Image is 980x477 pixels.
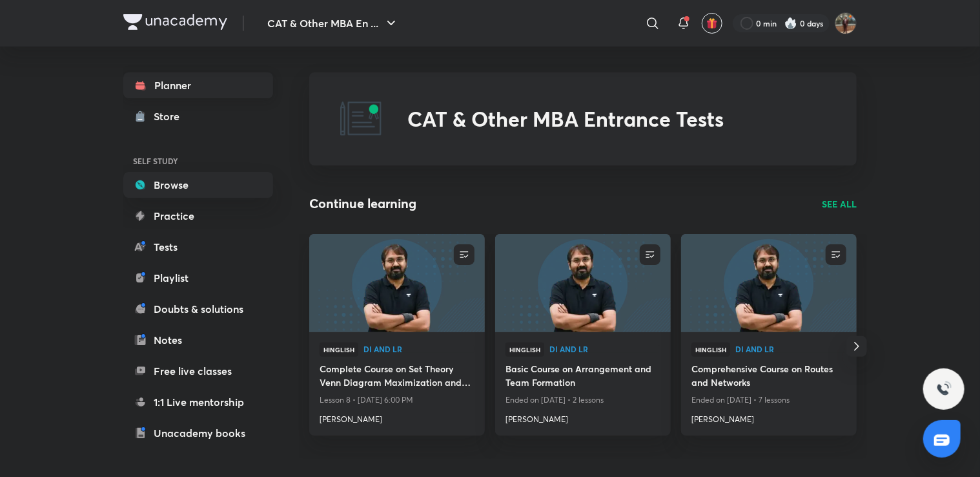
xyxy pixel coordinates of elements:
a: new-thumbnail [495,234,671,332]
img: Harshit Verma [835,12,857,34]
a: [PERSON_NAME] [505,408,660,425]
a: 1:1 Live mentorship [123,389,273,415]
img: ttu [936,381,952,397]
p: Ended on [DATE] • 2 lessons [505,392,660,408]
span: Hinglish [691,343,730,357]
a: Basic Course on Arrangement and Team Formation [505,362,660,392]
a: Planner [123,72,273,98]
a: DI and LR [363,345,475,354]
h2: Continue learning [309,194,416,213]
a: new-thumbnail [681,234,857,332]
a: SEE ALL [822,197,857,211]
a: Free live classes [123,358,273,384]
a: Practice [123,203,273,229]
h6: SELF STUDY [123,150,273,172]
button: CAT & Other MBA En ... [260,10,407,36]
img: avatar [706,17,718,29]
a: Doubts & solutions [123,296,273,322]
a: Playlist [123,265,273,291]
button: avatar [702,13,722,34]
a: DI and LR [735,345,846,354]
a: DI and LR [549,345,660,354]
span: DI and LR [735,345,846,353]
img: CAT & Other MBA Entrance Tests [340,98,382,140]
p: Lesson 8 • [DATE] 6:00 PM [320,392,475,408]
a: Notes [123,327,273,353]
p: Ended on [DATE] • 7 lessons [691,392,846,408]
span: DI and LR [363,345,475,353]
h2: CAT & Other MBA Entrance Tests [407,107,724,131]
div: Store [154,109,188,124]
img: new-thumbnail [307,233,486,333]
a: Store [123,103,273,129]
a: new-thumbnail [309,234,485,332]
img: Company Logo [123,14,227,30]
a: Tests [123,234,273,260]
span: Hinglish [320,343,358,357]
img: new-thumbnail [679,233,858,333]
a: [PERSON_NAME] [691,408,846,425]
img: new-thumbnail [493,233,672,333]
a: Comprehensive Course on Routes and Networks [691,362,846,392]
a: [PERSON_NAME] [320,408,475,425]
a: Company Logo [123,14,227,33]
img: streak [784,17,797,30]
a: Unacademy books [123,420,273,446]
span: Hinglish [505,343,544,357]
a: Complete Course on Set Theory Venn Diagram Maximization and Minimization [320,362,475,392]
a: Browse [123,172,273,198]
span: DI and LR [549,345,660,353]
